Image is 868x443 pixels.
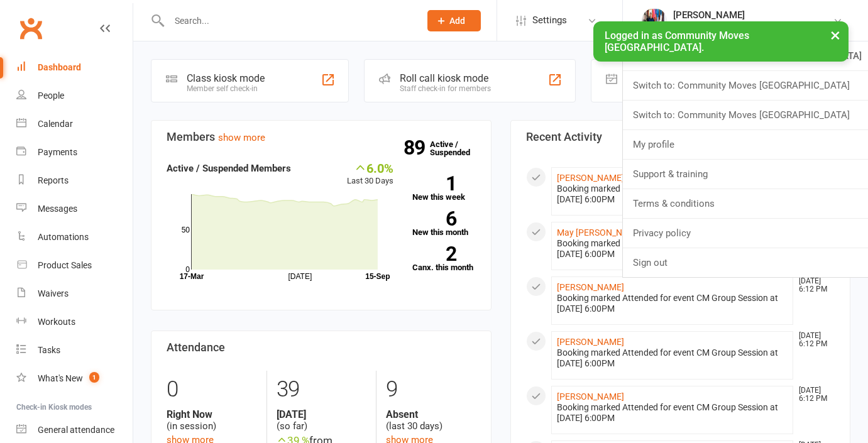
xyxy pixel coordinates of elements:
button: Add [427,10,481,31]
a: 1New this week [412,176,475,201]
time: [DATE] 6:12 PM [793,332,834,348]
a: [PERSON_NAME] [557,337,624,347]
div: Class kiosk mode [187,72,265,84]
div: 9 [386,371,476,408]
div: Automations [38,232,89,242]
time: [DATE] 6:12 PM [793,386,834,403]
div: What's New [38,373,83,383]
a: 2Canx. this month [412,246,475,271]
span: Add [449,16,465,26]
h3: Recent Activity [526,131,835,143]
div: [PERSON_NAME] [673,9,833,21]
a: Terms & conditions [623,189,868,218]
a: Waivers [16,280,133,308]
h3: Attendance [167,341,476,354]
div: Staff check-in for members [400,84,491,93]
div: (in session) [167,408,257,432]
div: (so far) [277,408,366,432]
span: 1 [89,372,99,383]
span: Logged in as Community Moves [GEOGRAPHIC_DATA]. [605,30,749,53]
a: Switch to: Community Moves [GEOGRAPHIC_DATA] [623,71,868,100]
div: Reports [38,175,69,185]
a: Tasks [16,336,133,364]
a: Product Sales [16,251,133,280]
button: × [824,21,847,48]
img: thumb_image1633145819.png [642,8,667,33]
a: show more [218,132,265,143]
a: [PERSON_NAME] [557,173,624,183]
a: 89Active / Suspended [430,131,485,166]
a: Workouts [16,308,133,336]
strong: Active / Suspended Members [167,163,291,174]
div: 6.0% [347,161,393,175]
strong: 1 [412,174,456,193]
a: Reports [16,167,133,195]
a: Payments [16,138,133,167]
div: Calendar [38,119,73,129]
div: Booking marked Attended for event CM Group Session at [DATE] 6:00PM [557,183,788,205]
a: People [16,82,133,110]
strong: Absent [386,408,476,420]
time: [DATE] 6:12 PM [793,277,834,293]
div: Booking marked Attended for event CM Group Session at [DATE] 6:00PM [557,347,788,369]
a: What's New1 [16,364,133,393]
div: 0 [167,371,257,408]
strong: [DATE] [277,408,366,420]
strong: Right Now [167,408,257,420]
a: [PERSON_NAME] [557,282,624,292]
a: Messages [16,195,133,223]
a: Calendar [16,110,133,138]
div: Dashboard [38,62,81,72]
div: Tasks [38,345,60,355]
strong: 6 [412,209,456,228]
div: Roll call kiosk mode [400,72,491,84]
div: Messages [38,204,77,214]
strong: 2 [412,244,456,263]
a: Dashboard [16,53,133,82]
div: Member self check-in [187,84,265,93]
a: May [PERSON_NAME] [557,227,643,238]
div: Booking marked Attended for event CM Group Session at [DATE] 6:00PM [557,293,788,314]
div: Product Sales [38,260,92,270]
a: Automations [16,223,133,251]
div: General attendance [38,425,114,435]
div: Last 30 Days [347,161,393,188]
a: Privacy policy [623,219,868,248]
input: Search... [165,12,411,30]
a: Support & training [623,160,868,189]
div: 39 [277,371,366,408]
div: People [38,90,64,101]
div: Community Moves [GEOGRAPHIC_DATA] [673,21,833,32]
div: (last 30 days) [386,408,476,432]
a: [PERSON_NAME] [557,391,624,402]
strong: 89 [404,138,430,157]
a: Sign out [623,248,868,277]
div: Waivers [38,288,69,298]
h3: Members [167,131,476,143]
div: Booking marked Attended for event CM Group Session at [DATE] 6:00PM [557,402,788,424]
a: Switch to: Community Moves [GEOGRAPHIC_DATA] [623,101,868,129]
div: Workouts [38,317,75,327]
span: Settings [532,6,567,35]
div: Payments [38,147,77,157]
a: Clubworx [15,13,47,44]
a: My profile [623,130,868,159]
a: 6New this month [412,211,475,236]
div: Booking marked Attended for event CM Group Session at [DATE] 6:00PM [557,238,788,260]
